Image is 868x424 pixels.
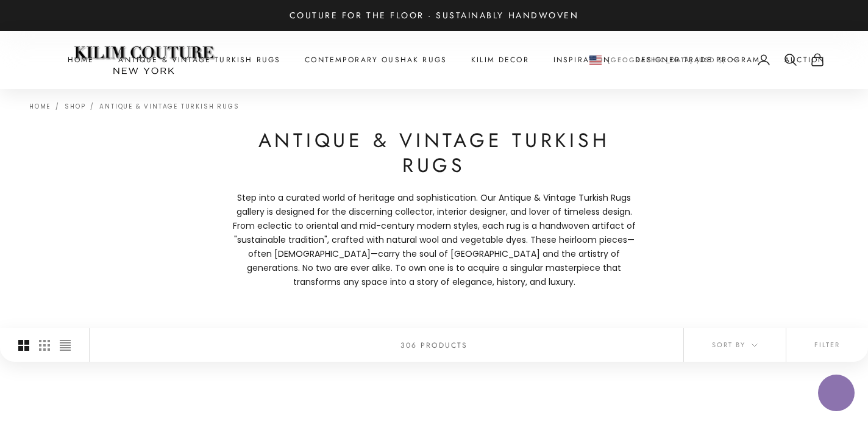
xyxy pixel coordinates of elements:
a: Antique & Vintage Turkish Rugs [99,102,239,111]
nav: Breadcrumb [29,101,239,110]
button: Sort by [684,328,786,361]
span: Sort by [712,339,758,350]
a: Home [29,102,51,111]
inbox-online-store-chat: Shopify online store chat [814,375,858,414]
p: Step into a curated world of heritage and sophistication. Our Antique & Vintage Turkish Rugs gall... [227,191,641,290]
button: Filter [786,328,868,361]
a: Inspiration [553,54,611,66]
img: Logo of Kilim Couture New York [68,31,220,89]
summary: Kilim Decor [471,54,529,66]
button: Switch to compact product images [60,329,71,362]
p: Couture for the Floor · Sustainably Handwoven [290,9,578,23]
button: Switch to smaller product images [39,329,50,362]
a: Shop [65,102,85,111]
nav: Primary navigation [68,54,825,66]
a: Contemporary Oushak Rugs [305,54,447,66]
img: United States [589,56,602,65]
p: 306 products [400,339,468,351]
span: [GEOGRAPHIC_DATA] (USD $) [608,54,727,65]
button: Change country or currency [589,54,739,65]
button: Switch to larger product images [18,329,29,362]
h1: Antique & Vintage Turkish Rugs [227,128,641,179]
nav: Secondary navigation [589,52,825,67]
